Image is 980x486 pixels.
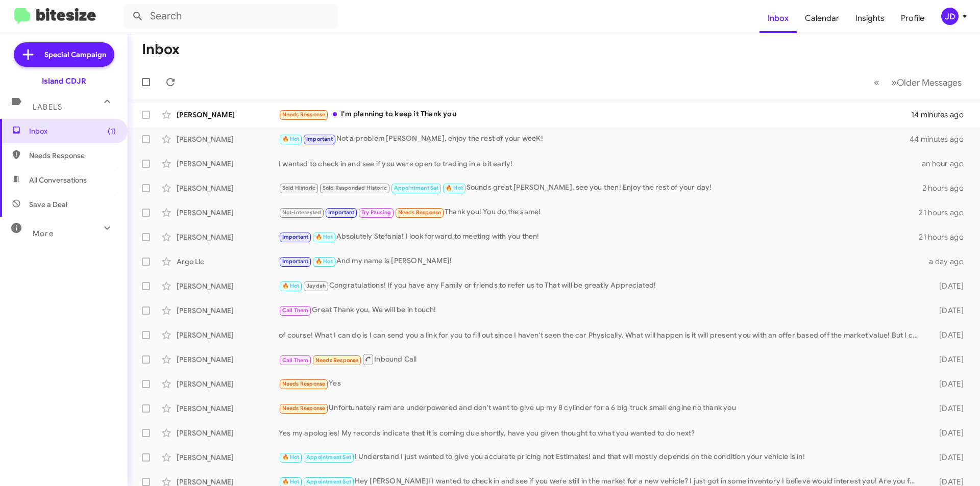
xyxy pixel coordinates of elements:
div: Yes [279,378,923,390]
a: Insights [847,4,893,33]
span: Sold Historic [282,185,316,191]
div: [PERSON_NAME] [177,134,279,144]
div: I wanted to check in and see if you were open to trading in a bit early! [279,159,922,169]
div: [PERSON_NAME] [177,183,279,193]
a: Profile [893,4,933,33]
span: Appointment Set [306,454,351,461]
div: Unfortunately ram are underpowered and don't want to give up my 8 cylinder for a 6 big truck smal... [279,402,923,414]
div: I Understand I just wanted to give you accurate pricing not Estimates! and that will mostly depen... [279,451,923,463]
span: 🔥 Hot [315,258,333,265]
span: Jaydah [306,283,326,289]
span: 🔥 Hot [446,185,463,191]
div: [PERSON_NAME] [177,428,279,438]
button: Next [885,72,968,93]
div: [DATE] [923,330,972,340]
button: JD [933,8,969,25]
a: Inbox [759,4,797,33]
span: Needs Response [29,150,116,161]
div: Thank you! You do the same! [279,207,919,218]
span: Appointment Set [394,185,439,191]
div: [PERSON_NAME] [177,305,279,316]
div: JD [941,8,959,25]
span: All Conversations [29,175,87,185]
span: » [891,76,897,89]
span: 🔥 Hot [282,454,300,461]
nav: Page navigation example [868,72,968,93]
span: « [874,76,879,89]
div: Sounds great [PERSON_NAME], see you then! Enjoy the rest of your day! [279,182,922,194]
div: an hour ago [922,159,972,169]
div: [PERSON_NAME] [177,452,279,463]
input: Search [124,4,338,29]
span: More [33,229,54,238]
span: (1) [108,126,116,136]
div: Yes my apologies! My records indicate that it is coming due shortly, have you given thought to wh... [279,428,923,438]
div: Congratulations! If you have any Family or friends to refer us to That will be greatly Appreciated! [279,280,923,292]
div: [PERSON_NAME] [177,330,279,340]
span: Needs Response [282,380,326,387]
div: Great Thank you, We will be in touch! [279,304,923,316]
div: of course! What I can do is I can send you a link for you to fill out since I haven't seen the ca... [279,330,923,340]
div: [DATE] [923,379,972,389]
div: 14 minutes ago [911,110,972,120]
span: Needs Response [282,405,326,412]
span: Labels [33,103,62,112]
a: Special Campaign [14,42,114,67]
div: [PERSON_NAME] [177,208,279,218]
span: Important [282,258,309,265]
div: Island CDJR [42,76,86,86]
span: Sold Responded Historic [323,185,387,191]
span: Important [328,209,355,216]
div: [PERSON_NAME] [177,110,279,120]
div: [DATE] [923,403,972,414]
div: Argo Llc [177,257,279,267]
div: a day ago [923,257,972,267]
div: [DATE] [923,305,972,316]
span: Try Pausing [361,209,391,216]
div: 21 hours ago [919,208,972,218]
div: [DATE] [923,452,972,463]
span: Needs Response [315,357,359,364]
div: 44 minutes ago [911,134,972,144]
span: Not-Interested [282,209,322,216]
span: Older Messages [897,77,962,88]
button: Previous [868,72,886,93]
span: Important [282,234,309,240]
span: Call Them [282,357,309,364]
div: [DATE] [923,354,972,365]
a: Calendar [797,4,847,33]
span: Appointment Set [306,478,351,485]
span: 🔥 Hot [282,283,300,289]
span: 🔥 Hot [282,478,300,485]
div: I'm planning to keep it Thank you [279,109,911,120]
div: Inbound Call [279,353,923,366]
h1: Inbox [142,41,180,58]
div: 2 hours ago [922,183,972,193]
span: 🔥 Hot [282,136,300,142]
div: 21 hours ago [919,232,972,242]
div: [PERSON_NAME] [177,159,279,169]
div: [PERSON_NAME] [177,403,279,414]
span: Important [306,136,333,142]
span: Needs Response [398,209,442,216]
span: Call Them [282,307,309,314]
span: Save a Deal [29,199,67,210]
div: [DATE] [923,428,972,438]
span: Special Campaign [44,49,106,60]
div: And my name is [PERSON_NAME]! [279,255,923,267]
div: [DATE] [923,281,972,291]
div: Not a problem [PERSON_NAME], enjoy the rest of your weeK! [279,133,911,145]
span: Inbox [29,126,116,136]
div: [PERSON_NAME] [177,281,279,291]
span: Needs Response [282,111,326,118]
div: [PERSON_NAME] [177,354,279,365]
div: Absolutely Stefania! I look forward to meeting with you then! [279,231,919,243]
span: 🔥 Hot [315,234,333,240]
div: [PERSON_NAME] [177,379,279,389]
div: [PERSON_NAME] [177,232,279,242]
